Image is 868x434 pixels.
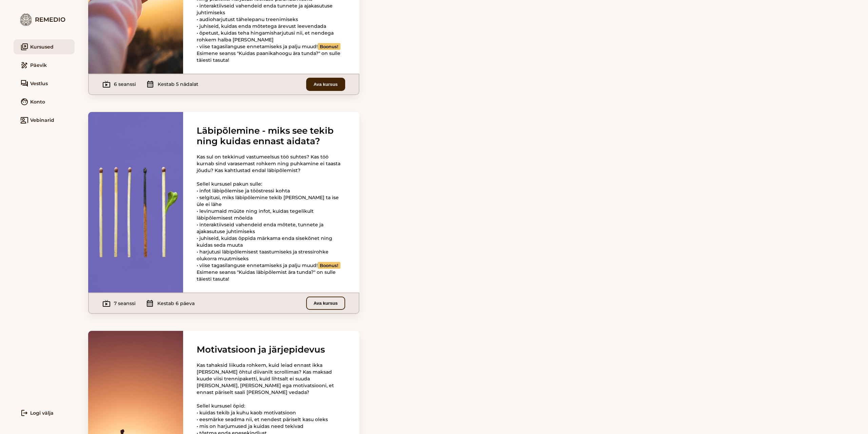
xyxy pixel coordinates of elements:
img: burnout.7941f7b4.jpg [88,112,183,296]
i: draw [20,61,28,69]
a: drawPäevik [14,58,75,73]
a: video_libraryKursused [14,39,75,54]
button: Ava kursus [306,78,345,91]
button: Ava kursus [306,297,345,310]
div: 6 seanssi [102,78,136,91]
i: calendar_month [146,80,154,88]
a: logoutLogi välja [14,405,75,420]
i: forum [20,79,28,88]
img: logo.7579ec4f.png [20,14,32,26]
i: live_tv [102,80,111,88]
i: calendar_month [146,299,154,307]
b: Boonus! [318,43,340,50]
i: live_tv [102,299,111,307]
div: Kas sul on tekkinud vastumeelsus töö suhtes? Kas töö kurnab sind varasemast rohkem ning puhkamine... [197,153,346,282]
i: logout [20,409,28,417]
a: forumVestlus [14,76,75,91]
div: Kestab 5 nädalat [146,78,198,91]
span: Vestlus [30,80,48,87]
h3: Motivatsioon ja järjepidevus [197,344,346,355]
div: Kestab 6 päeva [146,297,195,310]
div: 7 seanssi [102,297,136,310]
a: faceKonto [14,94,75,109]
h3: Läbipõlemine - miks see tekib ning kuidas ennast aidata? [197,126,346,147]
i: face [20,98,28,106]
div: Remedio [14,14,75,26]
b: Boonus! [318,262,340,269]
a: co_presentVebinarid [14,113,75,128]
i: co_present [20,116,28,124]
i: video_library [20,43,28,51]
